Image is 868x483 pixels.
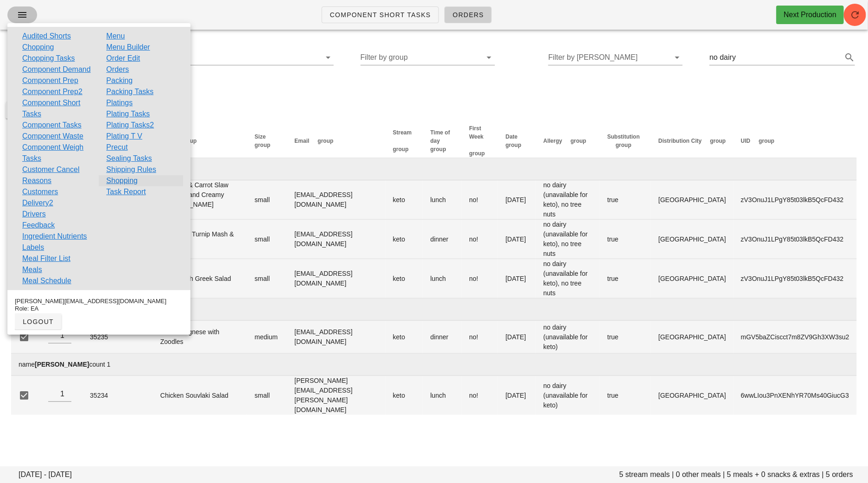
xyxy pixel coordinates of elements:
span: Date [506,133,518,140]
td: small [247,259,287,299]
td: lunch [423,259,462,299]
span: Allergy [544,138,563,144]
a: Shipping Rules [106,164,156,175]
td: [EMAIL_ADDRESS][DOMAIN_NAME] [287,321,385,354]
td: [GEOGRAPHIC_DATA] [651,321,734,354]
a: Packing Tasks [106,86,153,97]
th: Size: Not sorted. Activate to sort ascending. [247,124,287,158]
a: Shopping [106,175,138,186]
a: Menu Builder [106,42,150,53]
td: Beef Bolognese with Zoodles [153,321,247,354]
a: Menu [106,31,125,42]
td: dinner [423,321,462,354]
td: [GEOGRAPHIC_DATA] [651,220,734,259]
th: Stream: Not sorted. Activate to sort ascending. [386,124,423,158]
a: Customer Cancel Reasons [22,164,91,186]
td: [DATE] [498,220,536,259]
div: Filter by group [361,50,495,65]
button: Hide Table [6,102,64,119]
td: [EMAIL_ADDRESS][DOMAIN_NAME] [287,259,385,299]
td: true [600,321,651,354]
td: zV3OnuJ1LPgY85t03lkB5QcFD432 [734,180,857,220]
a: Packing [106,75,133,86]
td: no dairy (unavailable for keto), no tree nuts [536,259,600,299]
span: Substitution [608,133,640,140]
a: Orders [444,6,492,23]
td: name count 1 [11,354,857,376]
span: group [431,146,446,153]
span: First Week [469,125,483,140]
a: Customers [22,186,58,197]
a: Chopping Tasks [22,53,75,64]
a: Plating Tasks2 [106,120,154,131]
span: Stream [393,129,412,136]
a: Plating T V [106,131,142,142]
a: Orders [106,64,129,75]
td: [DATE] [498,321,536,354]
a: Component Weigh Tasks [22,142,91,164]
span: Size [254,133,266,140]
td: [EMAIL_ADDRESS][DOMAIN_NAME] [287,180,385,220]
td: [DATE] [498,259,536,299]
td: [EMAIL_ADDRESS][DOMAIN_NAME] [287,220,385,259]
div: Filter by [PERSON_NAME] [548,50,683,65]
td: zV3OnuJ1LPgY85t03lkB5QcFD432 [734,259,857,299]
td: mGV5baZCiscct7m8ZV9Gh3XW3su2 [734,321,857,354]
div: Role: EA [15,305,183,312]
span: group [506,142,521,148]
span: Component Short Tasks [329,11,431,19]
td: Turkey with Greek Salad [153,259,247,299]
span: group [318,138,334,144]
a: Audited Shorts [22,31,71,42]
button: logout [15,313,61,330]
th: UID: Not sorted. Activate to sort ascending. [734,124,857,158]
td: true [600,376,651,415]
a: Meal Schedule [22,275,71,286]
td: no dairy (unavailable for keto), no tree nuts [536,220,600,259]
th: Meal: Not sorted. Activate to sort ascending. [153,124,247,158]
td: [GEOGRAPHIC_DATA] [651,180,734,220]
th: Time of day: Not sorted. Activate to sort ascending. [423,124,462,158]
td: 35234 [82,376,120,415]
span: group [254,142,270,148]
td: [GEOGRAPHIC_DATA] [651,376,734,415]
td: small [247,376,287,415]
th: Allergy: Not sorted. Activate to sort ascending. [536,124,600,158]
td: no! [462,220,498,259]
th: Distribution City: Not sorted. Activate to sort ascending. [651,124,734,158]
td: true [600,220,651,259]
span: Email [294,138,309,144]
span: Orders [452,11,484,19]
td: lunch [423,376,462,415]
th: Substitution: Not sorted. Activate to sort ascending. [600,124,651,158]
td: lunch [423,180,462,220]
td: no! [462,321,498,354]
a: Feedback [22,220,55,231]
a: Component Prep [22,75,78,86]
span: group [469,150,485,157]
td: Cabbage & Carrot Slaw with Pork and Creamy [PERSON_NAME] Dressing [153,180,247,220]
strong: [PERSON_NAME] [35,361,89,368]
td: no! [462,376,498,415]
th: Email: Not sorted. Activate to sort ascending. [287,124,385,158]
div: keto [172,50,334,65]
span: UID [741,138,751,144]
a: Platings [106,97,133,108]
td: keto [386,180,423,220]
td: medium [247,321,287,354]
td: no dairy (unavailable for keto) [536,376,600,415]
div: Next Production [784,9,836,20]
th: Date: Not sorted. Activate to sort ascending. [498,124,536,158]
a: Task Report [106,186,146,197]
span: Time of day [431,129,450,144]
a: Drivers [22,209,46,220]
td: small [247,220,287,259]
span: group [616,142,632,148]
td: Chicken Souvlaki Salad [153,376,247,415]
td: true [600,180,651,220]
a: Component Prep2 [22,86,82,97]
a: Delivery2 [22,197,53,209]
a: Component Short Tasks [322,6,439,23]
a: Labels [22,242,44,253]
td: small [247,180,287,220]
